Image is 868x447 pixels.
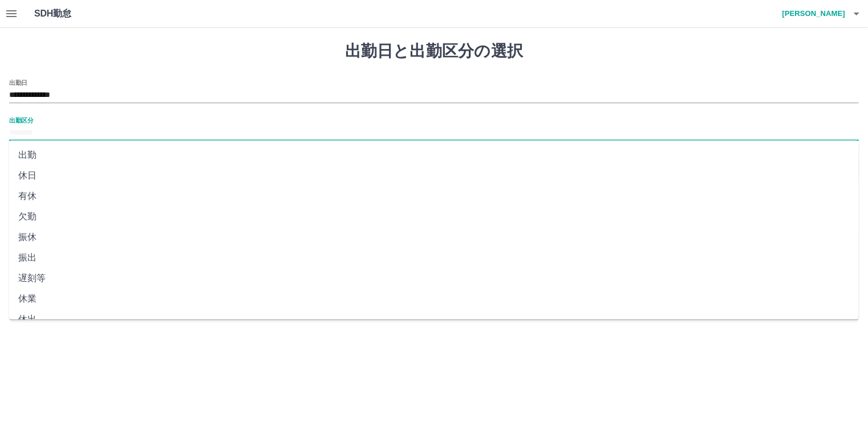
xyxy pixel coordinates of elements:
[9,268,859,288] li: 遅刻等
[9,288,859,309] li: 休業
[9,186,859,206] li: 有休
[9,227,859,247] li: 振休
[9,145,859,165] li: 出勤
[9,206,859,227] li: 欠勤
[9,309,859,330] li: 休出
[9,165,859,186] li: 休日
[9,247,859,268] li: 振出
[9,116,33,124] label: 出勤区分
[9,78,27,87] label: 出勤日
[9,42,859,61] h1: 出勤日と出勤区分の選択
